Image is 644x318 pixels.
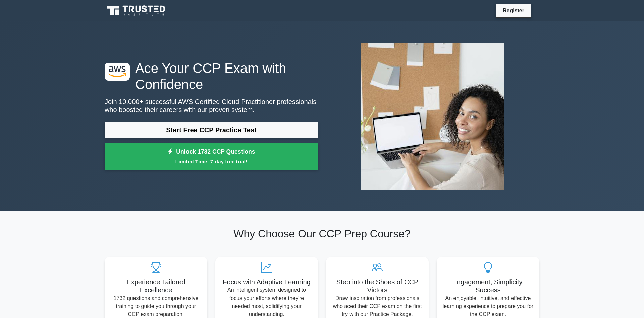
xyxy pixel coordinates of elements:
[105,60,318,92] h1: Ace Your CCP Exam with Confidence
[105,143,318,170] a: Unlock 1732 CCP QuestionsLimited Time: 7-day free trial!
[110,278,202,294] h5: Experience Tailored Excellence
[105,98,318,114] p: Join 10,000+ successful AWS Certified Cloud Practitioner professionals who boosted their careers ...
[331,278,423,294] h5: Step into the Shoes of CCP Victors
[499,6,528,15] a: Register
[221,278,313,286] h5: Focus with Adaptive Learning
[105,227,539,240] h2: Why Choose Our CCP Prep Course?
[105,122,318,138] a: Start Free CCP Practice Test
[442,278,534,294] h5: Engagement, Simplicity, Success
[113,157,310,165] small: Limited Time: 7-day free trial!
